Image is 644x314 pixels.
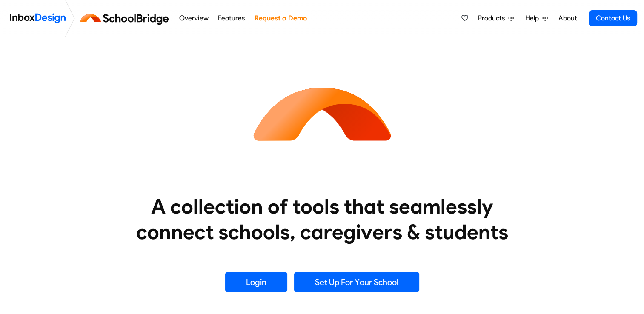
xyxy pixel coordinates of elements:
span: Products [478,13,508,23]
a: Request a Demo [252,10,309,27]
a: Products [475,10,517,27]
a: Login [225,272,287,292]
img: icon_schoolbridge.svg [246,37,399,190]
a: Overview [177,10,211,27]
a: Features [216,10,247,27]
a: About [556,10,579,27]
img: schoolbridge logo [78,8,174,29]
a: Help [522,10,551,27]
a: Contact Us [589,10,637,26]
a: Set Up For Your School [294,272,419,292]
heading: A collection of tools that seamlessly connect schools, caregivers & students [120,194,524,245]
span: Help [525,13,542,23]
